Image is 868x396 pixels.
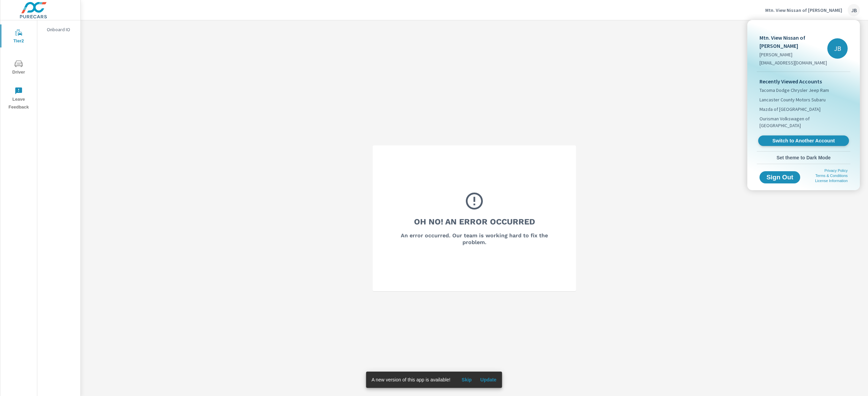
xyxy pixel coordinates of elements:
[757,152,850,164] button: Set theme to Dark Mode
[765,174,795,180] span: Sign Out
[759,51,827,58] p: [PERSON_NAME]
[759,115,848,129] span: Ourisman Volkswagen of [GEOGRAPHIC_DATA]
[815,179,848,183] a: License Information
[759,96,826,103] span: Lancaster County Motors Subaru
[758,136,849,146] a: Switch to Another Account
[762,138,845,144] span: Switch to Another Account
[815,174,848,178] a: Terms & Conditions
[759,155,848,161] span: Set theme to Dark Mode
[759,87,829,94] span: Tacoma Dodge Chrysler Jeep Ram
[759,171,800,183] button: Sign Out
[825,169,848,173] a: Privacy Policy
[759,59,827,66] p: [EMAIL_ADDRESS][DOMAIN_NAME]
[759,34,827,50] p: Mtn. View Nissan of [PERSON_NAME]
[759,77,848,85] p: Recently Viewed Accounts
[827,38,848,59] div: JB
[759,106,821,113] span: Mazda of [GEOGRAPHIC_DATA]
